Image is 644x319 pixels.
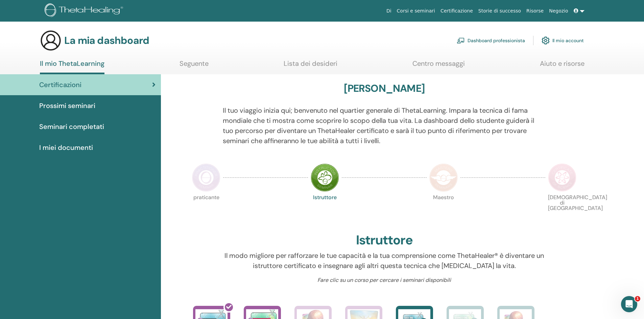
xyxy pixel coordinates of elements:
font: Centro messaggi [412,59,465,68]
font: Negozio [549,8,568,14]
font: Dashboard professionista [468,38,525,44]
font: Seguente [180,59,209,68]
font: [PERSON_NAME] [344,82,425,95]
font: Il mio ThetaLearning [40,59,104,68]
font: Il modo migliore per rafforzare le tue capacità e la tua comprensione come ThetaHealer® è diventa... [224,251,544,270]
a: Di [384,5,394,17]
img: generic-user-icon.jpg [40,30,62,51]
img: logo.png [45,3,125,19]
font: Prossimi seminari [39,101,95,110]
font: Maestro [433,194,454,201]
font: [DEMOGRAPHIC_DATA] di [GEOGRAPHIC_DATA] [548,194,607,212]
font: Il tuo viaggio inizia qui; benvenuto nel quartier generale di ThetaLearning. Impara la tecnica di... [223,106,534,145]
font: Certificazioni [39,80,81,89]
a: Negozio [546,5,571,17]
font: Aiuto e risorse [540,59,585,68]
a: Corsi e seminari [394,5,438,17]
a: Seguente [180,59,209,73]
a: Certificazione [438,5,476,17]
font: 1 [636,296,639,301]
iframe: Chat intercom in diretta [621,296,637,312]
font: Seminari completati [39,122,104,131]
img: Praticante [192,163,220,192]
a: Il mio account [542,33,584,48]
a: Aiuto e risorse [540,59,585,73]
font: Risorse [526,8,544,14]
font: Storie di successo [478,8,521,14]
img: cog.svg [542,35,550,46]
a: Storie di successo [476,5,524,17]
font: Il mio account [552,38,584,44]
font: I miei documenti [39,143,93,152]
font: Certificazione [440,8,473,14]
font: Istruttore [313,194,337,201]
font: Di [386,8,391,14]
a: Lista dei desideri [284,59,337,73]
a: Centro messaggi [412,59,465,73]
font: Lista dei desideri [284,59,337,68]
a: Risorse [524,5,546,17]
a: Il mio ThetaLearning [40,59,104,74]
font: Corsi e seminari [397,8,435,14]
img: Istruttore [311,163,339,192]
img: chalkboard-teacher.svg [457,37,465,44]
font: Fare clic su un corso per cercare i seminari disponibili [317,276,451,284]
font: Istruttore [356,232,413,248]
img: Maestro [429,163,458,192]
a: Dashboard professionista [457,33,525,48]
img: Certificato di Scienze [548,163,576,192]
font: La mia dashboard [64,34,149,47]
font: praticante [193,194,219,201]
